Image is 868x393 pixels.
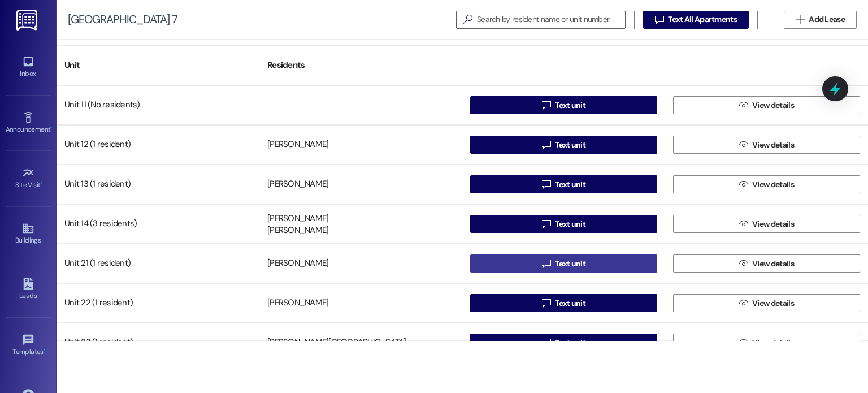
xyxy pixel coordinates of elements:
[542,140,550,149] i: 
[555,139,585,151] span: Text unit
[459,14,477,25] i: 
[57,213,259,235] div: Unit 14 (3 residents)
[267,225,328,237] div: [PERSON_NAME]
[470,334,657,352] button: Text unit
[555,337,585,349] span: Text unit
[739,101,748,110] i: 
[673,136,860,154] button: View details
[673,294,860,312] button: View details
[555,297,585,309] span: Text unit
[655,15,663,24] i: 
[542,299,550,308] i: 
[57,331,259,354] div: Unit 23 (1 resident)
[809,14,845,25] span: Add Lease
[470,136,657,154] button: Text unit
[668,14,737,25] span: Text All Apartments
[267,179,328,191] div: [PERSON_NAME]
[6,52,51,83] a: Inbox
[57,94,259,116] div: Unit 11 (No residents)
[470,294,657,312] button: Text unit
[542,338,550,347] i: 
[57,292,259,314] div: Unit 22 (1 resident)
[673,254,860,273] button: View details
[470,175,657,193] button: Text unit
[6,163,51,194] a: Site Visit •
[259,51,462,79] div: Residents
[752,258,794,270] span: View details
[752,100,794,111] span: View details
[555,179,585,191] span: Text unit
[57,51,259,79] div: Unit
[739,140,748,149] i: 
[470,215,657,233] button: Text unit
[6,274,51,305] a: Leads
[267,258,328,270] div: [PERSON_NAME]
[267,139,328,151] div: [PERSON_NAME]
[542,219,550,228] i: 
[796,15,804,24] i: 
[542,180,550,189] i: 
[16,10,40,31] img: ResiDesk Logo
[739,338,748,347] i: 
[673,215,860,233] button: View details
[68,14,177,25] div: [GEOGRAPHIC_DATA] 7
[41,179,42,187] span: •
[555,258,585,270] span: Text unit
[555,100,585,111] span: Text unit
[6,219,51,249] a: Buildings
[673,175,860,193] button: View details
[477,12,625,28] input: Search by resident name or unit number
[57,252,259,275] div: Unit 21 (1 resident)
[267,213,328,224] div: [PERSON_NAME]
[739,180,748,189] i: 
[470,96,657,114] button: Text unit
[267,337,406,349] div: [PERSON_NAME][GEOGRAPHIC_DATA]
[673,96,860,114] button: View details
[555,218,585,230] span: Text unit
[752,297,794,309] span: View details
[752,218,794,230] span: View details
[6,330,51,361] a: Templates •
[739,259,748,268] i: 
[643,11,749,29] button: Text All Apartments
[44,346,45,354] span: •
[57,173,259,196] div: Unit 13 (1 resident)
[673,334,860,352] button: View details
[784,11,857,29] button: Add Lease
[57,133,259,156] div: Unit 12 (1 resident)
[542,259,550,268] i: 
[752,179,794,191] span: View details
[752,139,794,151] span: View details
[267,297,328,309] div: [PERSON_NAME]
[752,337,794,349] span: View details
[739,219,748,228] i: 
[470,254,657,273] button: Text unit
[50,124,52,132] span: •
[739,299,748,308] i: 
[542,101,550,110] i: 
